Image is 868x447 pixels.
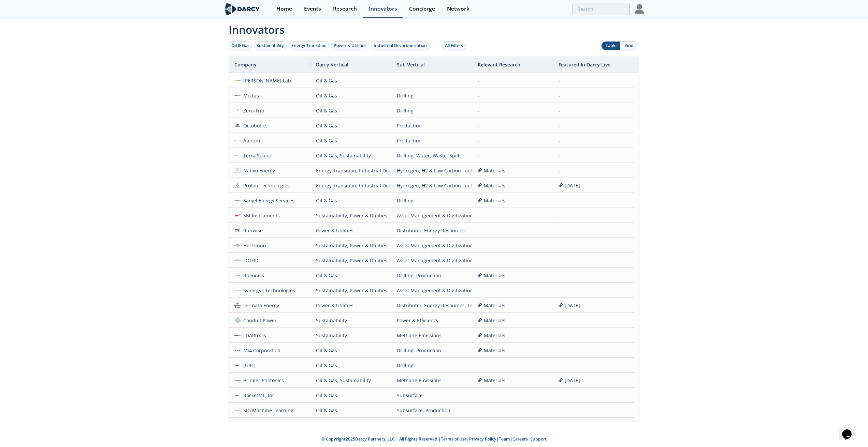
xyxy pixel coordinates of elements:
div: Oil & Gas [231,43,249,49]
span: Darcy Vertical [316,61,348,68]
span: Relevant Research [478,61,520,68]
div: [URL] [241,358,256,373]
img: 9c95c6f0-4dc2-42bd-b77a-e8faea8af569 [234,182,241,188]
a: Materials [478,268,548,283]
div: - [478,253,548,268]
span: Sub Vertical [397,61,425,68]
div: - [478,118,548,133]
img: 6be74745-e7f4-4809-9227-94d27c50fd57 [234,272,241,278]
button: Sustainability [254,41,287,50]
div: Power & Utilities [316,223,386,238]
div: Drilling [397,358,467,373]
div: - [559,403,628,418]
div: Power & Efficiency [397,313,467,328]
img: a125e46b-2986-43ff-9d18-4f8cdd146939 [234,332,241,338]
div: - [559,73,628,88]
img: e41a9aca-1af1-479c-9b99-414026293702 [234,257,241,263]
img: 1947e124-eb77-42f3-86b6-0e38c15c803b [234,122,241,128]
div: FOTRIC [241,253,260,268]
div: - [559,208,628,223]
div: Fermata Energy [241,298,279,313]
div: Conduit Power [241,313,277,328]
div: Methane Emissions [397,373,467,388]
div: Oil & Gas [316,358,386,373]
div: Drilling [397,103,467,118]
a: Materials [478,418,548,433]
div: - [559,268,628,283]
div: Distributed Energy Resources [397,223,467,238]
img: 1986befd-76e6-433f-956b-27dc47f67c60 [234,392,241,398]
div: [DATE] [559,373,628,388]
a: Support [530,436,547,442]
img: 7cc635d6-6a35-42ec-89ee-ecf6ed8a16d9 [234,362,241,368]
div: Atinum [241,133,260,148]
img: 1675207601510-mi4-logo.png [234,347,241,353]
div: - [559,238,628,253]
a: Materials [478,163,548,178]
div: Oil & Gas [316,133,386,148]
button: Industrial Decarbonization [371,41,430,50]
img: 6c1fd47e-a9de-4d25-b0ff-b9dbcf72eb3c [234,152,241,158]
div: Drilling, Production [397,268,467,283]
div: Asset Management & Digitization, Methane Emissions [397,208,467,223]
div: - [559,193,628,208]
div: - [478,133,548,148]
div: Hydrogen, H2 & Low Carbon Fuels [397,178,467,193]
div: Asset Management & Digitization, Methane Emissions [397,283,467,298]
div: - [478,88,548,103]
div: Drilling, Water, Waste, Spills [397,148,467,163]
img: 28659a50-3ed8-4eb4-84e4-ecf8848b7f3a [234,227,241,233]
div: Sustainability, Power & Utilities [316,238,386,253]
div: - [559,133,628,148]
button: Energy Transition [289,41,329,50]
div: - [478,358,548,373]
div: Network [447,6,469,12]
a: Materials [478,328,548,343]
div: Oil & Gas [316,103,386,118]
div: - [559,283,628,298]
div: Terra Sound [241,148,272,163]
a: Careers [512,436,528,442]
div: - [559,148,628,163]
div: Sustainability, Power & Utilities [316,283,386,298]
a: [DATE] [559,298,628,313]
img: f3daa296-edca-4246-95c9-a684112ce6f8 [234,77,241,83]
div: All Filters [445,43,463,49]
img: 01eacff9-2590-424a-bbcc-4c5387c69fda [234,407,241,413]
div: - [559,343,628,358]
img: a5afd840-feb6-4328-8c69-739a799e54d1 [234,92,241,98]
div: - [559,223,628,238]
div: Concierge [409,6,435,12]
div: Oil & Gas [316,268,386,283]
div: AirJoule Technologies [241,418,293,433]
a: Materials [478,373,548,388]
img: 7b228af2-2927-4939-aa9f-c088b96d1056 [234,212,241,218]
div: Drilling, Production [397,343,467,358]
div: Asset Management & Digitization, Methane Emissions [397,238,467,253]
div: Energy Transition, Sustainability [316,418,386,433]
div: Energy Transition [291,43,327,49]
div: - [478,403,548,418]
div: LDARtools [241,328,266,343]
div: Sanjel Energy Services [241,193,295,208]
div: Octobotics [241,118,268,133]
button: Table [602,42,620,50]
div: - [559,328,628,343]
div: - [559,103,628,118]
a: Materials [478,178,548,193]
a: Materials [478,193,548,208]
div: Oil & Gas [316,73,386,88]
div: Sustainability [316,313,386,328]
div: Bridger Photonics [241,373,284,388]
div: [DATE] [559,178,628,193]
div: - [478,103,548,118]
div: - [478,223,548,238]
div: Events [304,6,321,12]
div: Research [333,6,357,12]
div: SM Instruments [241,208,280,223]
button: All Filters [442,41,466,50]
